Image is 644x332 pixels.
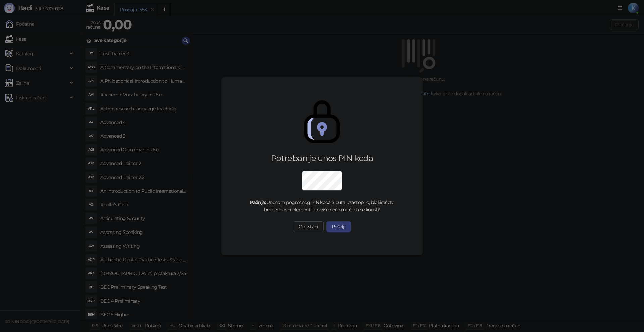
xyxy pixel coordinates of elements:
button: Odustani [293,221,324,232]
button: Pošalji [326,221,351,232]
div: Unosom pogrešnog PIN koda 5 puta uzastopno, blokiraćete bezbednosni element i on više neće moći d... [240,199,404,213]
div: Potreban je unos PIN koda [240,153,404,164]
img: secure.svg [301,100,343,143]
strong: Pažnja: [250,199,266,205]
